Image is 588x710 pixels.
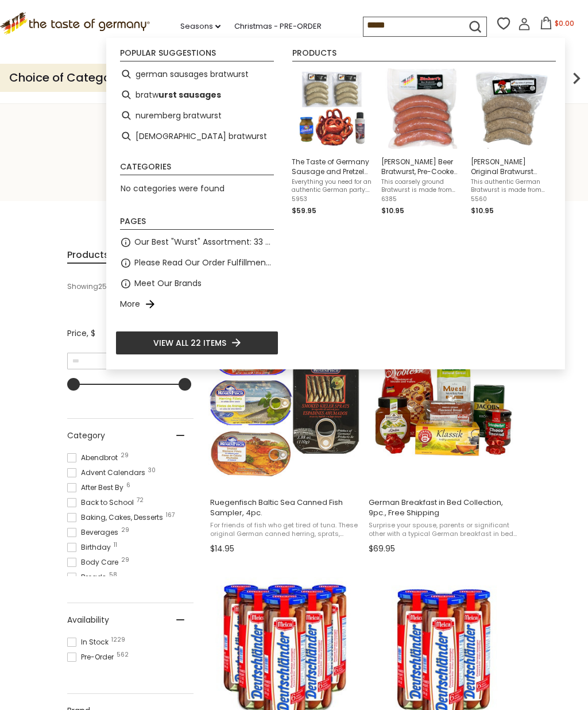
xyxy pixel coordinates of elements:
span: 29 [121,453,129,458]
span: View all 22 items [153,337,226,349]
span: Advent Calendars [67,468,149,478]
span: 5560 [471,195,551,203]
span: , $ [87,327,95,339]
span: Price [67,327,95,339]
span: 167 [166,512,175,518]
a: View Products Tab [67,247,126,264]
li: german sausages bratwurst [115,64,278,84]
input: Minimum value [67,353,122,369]
a: [PERSON_NAME] Original Bratwurst Sausages, 1lbs.This authentic German Bratwurst is made from horm... [471,68,551,217]
span: This authentic German Bratwurst is made from hormone-free, locally-sourced mix of pork and beef, ... [471,178,551,194]
span: Surprise your spouse, parents or significant other with a typical German breakfast in bed. Includ... [369,521,517,539]
span: Body Care [67,557,122,568]
span: Pre-Order [67,652,117,662]
b: urst sausages [158,88,221,102]
span: $14.95 [210,543,234,555]
span: $59.95 [292,206,316,215]
img: next arrow [565,67,588,90]
span: Abendbrot [67,453,121,463]
li: Popular suggestions [120,49,274,61]
div: Showing results [67,277,346,296]
a: [PERSON_NAME] Beer Bratwurst, Pre-Cooked 1lbs.This coarsely ground Bratwurst is made from hormone... [381,68,462,217]
li: Meet Our Brands [115,273,278,294]
span: Birthday [67,542,114,553]
span: 58 [109,572,117,578]
span: 11 [114,542,117,548]
span: This coarsely ground Bratwurst is made from hormone-free, locally-sourced mix of pork and beef, p... [381,178,462,194]
span: Baking, Cakes, Desserts [67,512,167,523]
li: Products [292,49,556,61]
span: For friends of fish who get tired of tuna. These original German canned herring, sprats, mackarel... [210,521,359,539]
button: $0.00 [533,17,582,34]
a: Please Read Our Order Fulfillment Policies [134,256,274,269]
span: Beverages [67,527,122,538]
span: In Stock [67,637,112,647]
span: Availability [67,614,109,626]
a: The Taste of Germany Sausage and Pretzel Meal KitEverything you need for an authentic German part... [292,68,372,217]
a: Meet Our Brands [134,277,202,290]
span: 30 [148,468,156,473]
span: Breads [67,572,110,582]
li: german bratwurst [115,126,278,146]
li: Binkert's Beer Bratwurst, Pre-Cooked 1lbs. [377,64,466,221]
a: German Breakfast in Bed Collection, 9pc., Free Shipping [367,317,519,558]
span: The Taste of Germany Sausage and Pretzel Meal Kit [292,157,372,176]
h1: Search results [36,152,552,178]
span: 6 [126,483,130,488]
a: Christmas - PRE-ORDER [234,20,322,33]
li: View all 22 items [115,331,278,355]
div: Instant Search Results [106,38,565,369]
span: After Best By [67,483,127,493]
li: bratwurst sausages [115,84,278,105]
li: Binkert’s Original Bratwurst Sausages, 1lbs. [466,64,556,221]
span: Ruegenfisch Baltic Sea Canned Fish Sampler, 4pc. [210,497,359,518]
span: 29 [121,557,129,563]
span: 562 [117,652,129,658]
a: Seasons [180,20,220,33]
a: Ruegenfisch Baltic Sea Canned Fish Sampler, 4pc. [208,317,361,558]
b: 2567 [98,281,115,292]
li: More [115,294,278,315]
li: Please Read Our Order Fulfillment Policies [115,253,278,273]
a: Our Best "Wurst" Assortment: 33 Choices For The Grillabend [134,236,274,249]
li: nuremberg bratwurst [115,105,278,126]
span: 72 [137,497,144,503]
span: No categories were found [121,183,225,194]
li: Categories [120,163,274,175]
li: The Taste of Germany Sausage and Pretzel Meal Kit [287,64,377,221]
span: [PERSON_NAME] Beer Bratwurst, Pre-Cooked 1lbs. [381,157,462,176]
span: 29 [121,527,129,533]
span: [PERSON_NAME] Original Bratwurst Sausages, 1lbs. [471,157,551,176]
span: 5953 [292,195,372,203]
img: Ruegenfisch Baltic Sea Sampler [208,327,361,479]
li: Our Best "Wurst" Assortment: 33 Choices For The Grillabend [115,232,278,253]
li: Pages [120,217,274,230]
span: Category [67,430,105,442]
span: $0.00 [555,18,574,28]
span: $69.95 [369,543,395,555]
span: 6385 [381,195,462,203]
span: Everything you need for an authentic German party: 2x packs (a total of 8 -10 sausages) of The Ta... [292,178,372,194]
span: German Breakfast in Bed Collection, 9pc., Free Shipping [369,497,517,518]
span: Back to School [67,497,137,508]
span: 1229 [111,637,125,643]
span: $10.95 [381,206,404,215]
span: $10.95 [471,206,494,215]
